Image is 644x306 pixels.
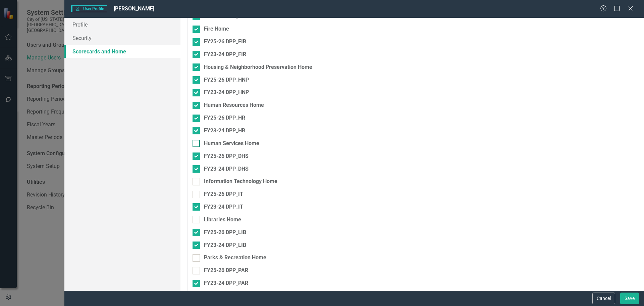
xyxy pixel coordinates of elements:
[204,89,249,96] div: FY23-24 DPP_HNP
[114,5,154,12] span: [PERSON_NAME]
[204,229,246,236] div: FY25-26 DPP_LIB
[204,51,246,58] div: FY23-24 DPP_FIR
[204,190,243,198] div: FY25-26 DPP_IT
[204,152,249,160] div: FY25-26 DPP_DHS
[204,63,312,71] div: Housing & Neighborhood Preservation Home
[204,140,259,147] div: Human Services Home
[64,18,180,31] a: Profile
[204,101,264,109] div: Human Resources Home
[204,76,249,84] div: FY25-26 DPP_HNP
[71,5,107,12] span: User Profile
[204,114,245,122] div: FY25-26 DPP_HR
[204,254,266,262] div: Parks & Recreation Home
[204,38,246,46] div: FY25-26 DPP_FIR
[204,267,248,274] div: FY25-26 DPP_PAR
[204,127,245,135] div: FY23-24 DPP_HR
[620,293,639,304] button: Save
[64,45,180,58] a: Scorecards and Home
[204,216,241,224] div: Libraries Home
[64,31,180,45] a: Security
[204,279,248,287] div: FY23-24 DPP_PAR
[204,242,246,249] div: FY23-24 DPP_LIB
[204,25,229,33] div: Fire Home
[204,165,249,173] div: FY23-24 DPP_DHS
[204,203,243,211] div: FY23-24 DPP_IT
[204,178,277,185] div: Information Technology Home
[592,293,615,304] button: Cancel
